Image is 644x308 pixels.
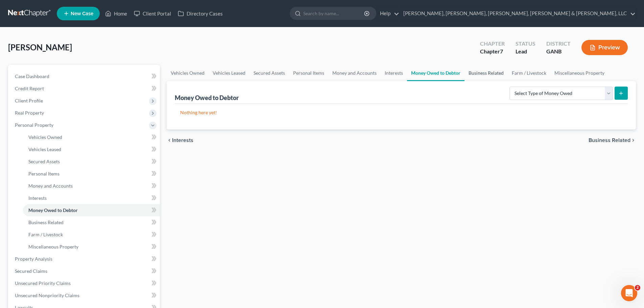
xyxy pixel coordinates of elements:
[249,65,289,81] a: Secured Assets
[303,7,365,20] input: Search by name...
[23,131,160,143] a: Vehicles Owned
[28,207,78,213] span: Money Owed to Debtor
[23,216,160,229] a: Business Related
[23,241,160,253] a: Miscellaneous Property
[175,94,240,102] div: Money Owed to Debtor
[28,171,59,176] span: Personal Items
[480,48,505,55] div: Chapter
[28,232,63,237] span: Farm / Livestock
[28,219,64,225] span: Business Related
[500,48,503,54] span: 7
[23,192,160,204] a: Interests
[28,183,73,189] span: Money and Accounts
[28,195,47,201] span: Interests
[635,285,640,290] span: 2
[15,122,53,128] span: Personal Property
[15,110,44,116] span: Real Property
[400,7,636,20] a: [PERSON_NAME], [PERSON_NAME], [PERSON_NAME], [PERSON_NAME] & [PERSON_NAME], LLC
[9,265,160,277] a: Secured Claims
[546,48,571,55] div: GANB
[167,138,193,143] button: chevron_left Interests
[589,138,636,143] button: Business Related chevron_right
[381,65,407,81] a: Interests
[589,138,630,143] span: Business Related
[167,138,172,143] i: chevron_left
[550,65,609,81] a: Miscellaneous Property
[407,65,464,81] a: Money Owed to Debtor
[464,65,508,81] a: Business Related
[130,7,174,20] a: Client Portal
[28,134,62,140] span: Vehicles Owned
[28,159,60,164] span: Secured Assets
[172,138,193,143] span: Interests
[377,7,399,20] a: Help
[23,156,160,168] a: Secured Assets
[28,146,61,152] span: Vehicles Leased
[15,98,43,103] span: Client Profile
[480,40,505,48] div: Chapter
[15,86,44,91] span: Credit Report
[289,65,328,81] a: Personal Items
[9,289,160,302] a: Unsecured Nonpriority Claims
[15,292,79,298] span: Unsecured Nonpriority Claims
[23,143,160,156] a: Vehicles Leased
[9,82,160,95] a: Credit Report
[546,40,571,48] div: District
[621,285,637,301] iframe: Intercom live chat
[516,48,535,55] div: Lead
[174,7,226,20] a: Directory Cases
[209,65,249,81] a: Vehicles Leased
[9,253,160,265] a: Property Analysis
[71,11,93,16] span: New Case
[8,42,72,52] span: [PERSON_NAME]
[516,40,535,48] div: Status
[167,65,209,81] a: Vehicles Owned
[23,180,160,192] a: Money and Accounts
[180,109,622,116] p: Nothing here yet!
[23,229,160,241] a: Farm / Livestock
[23,168,160,180] a: Personal Items
[9,277,160,289] a: Unsecured Priority Claims
[508,65,550,81] a: Farm / Livestock
[15,73,49,79] span: Case Dashboard
[9,70,160,82] a: Case Dashboard
[15,268,47,274] span: Secured Claims
[581,40,628,55] button: Preview
[102,7,130,20] a: Home
[23,204,160,216] a: Money Owed to Debtor
[15,256,52,262] span: Property Analysis
[15,280,71,286] span: Unsecured Priority Claims
[28,244,78,250] span: Miscellaneous Property
[328,65,381,81] a: Money and Accounts
[630,138,636,143] i: chevron_right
